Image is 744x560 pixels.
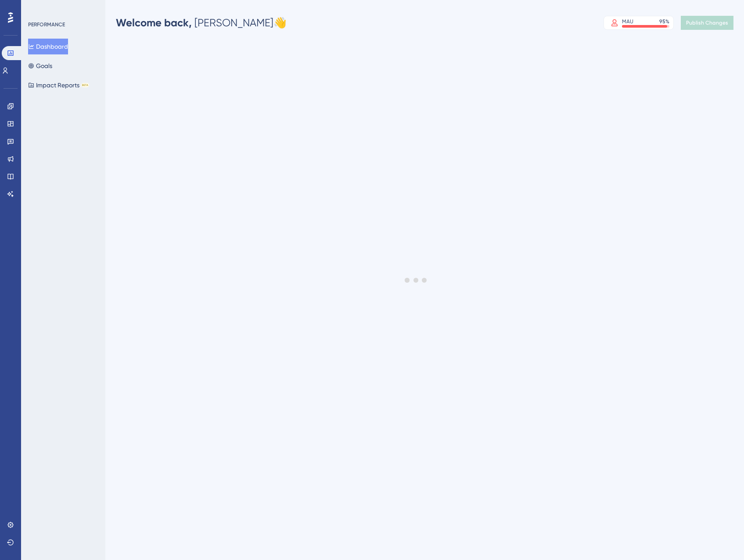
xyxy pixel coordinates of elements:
[28,58,52,74] button: Goals
[622,18,633,25] div: MAU
[116,16,287,30] div: [PERSON_NAME] 👋
[28,39,68,54] button: Dashboard
[81,83,89,87] div: BETA
[28,77,89,93] button: Impact ReportsBETA
[28,21,65,28] div: PERFORMANCE
[681,16,733,30] button: Publish Changes
[659,18,669,25] div: 95 %
[116,16,192,29] span: Welcome back,
[686,19,728,26] span: Publish Changes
